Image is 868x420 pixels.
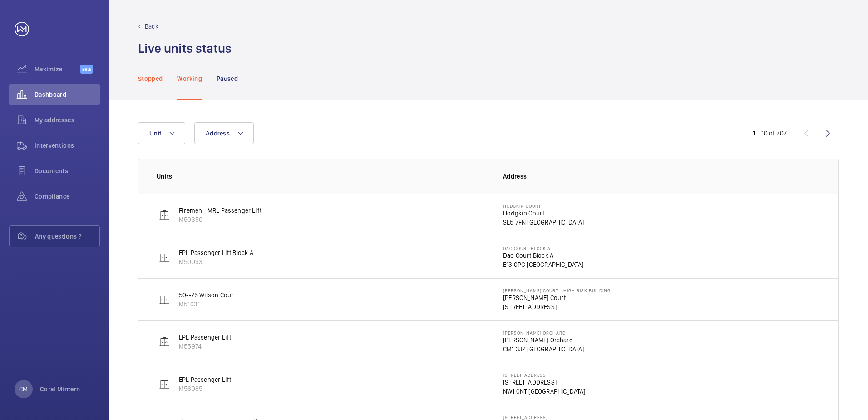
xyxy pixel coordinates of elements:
[179,290,233,300] p: 50--75 Wilson Cour
[503,387,586,396] p: NW1 0NT [GEOGRAPHIC_DATA]
[159,294,170,305] img: elevator.svg
[503,245,584,251] p: Dao Court Block A
[159,336,170,347] img: elevator.svg
[217,74,238,83] p: Paused
[503,330,584,335] p: [PERSON_NAME] Orchard
[159,210,170,220] img: elevator.svg
[35,166,100,175] span: Documents
[179,248,253,257] p: EPL Passenger Lift Block A
[503,172,820,181] p: Address
[138,122,185,144] button: Unit
[80,65,93,74] span: Beta
[179,333,231,342] p: EPL Passenger Lift
[157,172,488,181] p: Units
[503,415,578,420] p: [STREET_ADDRESS]
[35,192,100,201] span: Compliance
[35,90,100,99] span: Dashboard
[503,251,584,260] p: Dao Court Block A
[159,252,170,263] img: elevator.svg
[35,115,100,125] span: My addresses
[179,300,233,309] p: M51031
[35,232,99,241] span: Any questions ?
[503,372,586,378] p: [STREET_ADDRESS]
[503,293,611,302] p: [PERSON_NAME] Court
[177,74,202,83] p: Working
[35,65,80,74] span: Maximize
[503,335,584,345] p: [PERSON_NAME] Orchard
[206,130,230,137] span: Address
[194,122,254,144] button: Address
[179,375,231,384] p: EPL Passenger Lift
[149,130,161,137] span: Unit
[35,141,100,150] span: Interventions
[138,40,232,57] h1: Live units status
[753,129,787,138] div: 1 – 10 of 707
[179,215,261,224] p: M50350
[503,302,611,311] p: [STREET_ADDRESS]
[179,342,231,351] p: M55974
[503,209,584,218] p: Hodgkin Court
[179,206,261,215] p: Firemen - MRL Passenger Lift
[503,203,584,209] p: Hodgkin Court
[159,379,170,390] img: elevator.svg
[503,345,584,354] p: CM1 3JZ [GEOGRAPHIC_DATA]
[179,257,253,266] p: M50093
[179,384,231,393] p: M56085
[19,385,28,394] p: CM
[138,74,163,83] p: Stopped
[40,385,80,394] p: Coral Mintern
[503,288,611,293] p: [PERSON_NAME] Court - High Risk Building
[503,260,584,269] p: E13 0PG [GEOGRAPHIC_DATA]
[503,378,586,387] p: [STREET_ADDRESS]
[145,22,158,31] p: Back
[503,218,584,227] p: SE5 7FN [GEOGRAPHIC_DATA]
